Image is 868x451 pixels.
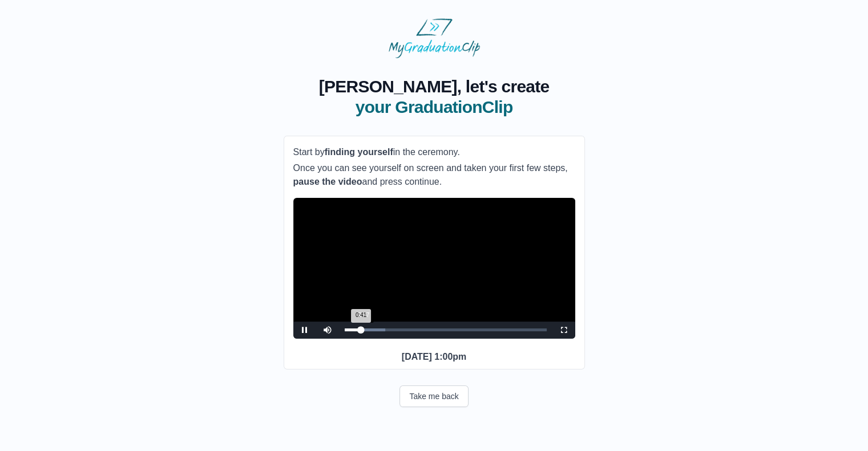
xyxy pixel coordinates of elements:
[319,97,550,117] span: your GraduationClip
[293,198,575,339] div: Video Player
[325,147,393,157] b: finding yourself
[389,18,480,58] img: MyGraduationClip
[293,177,362,186] b: pause the video
[399,385,468,407] button: Take me back
[316,322,339,339] button: Mute
[293,322,316,339] button: Pause
[293,161,575,189] p: Once you can see yourself on screen and taken your first few steps, and press continue.
[345,328,547,331] div: Progress Bar
[552,322,575,339] button: Fullscreen
[293,145,575,159] p: Start by in the ceremony.
[319,76,550,97] span: [PERSON_NAME], let's create
[293,350,575,364] p: [DATE] 1:00pm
